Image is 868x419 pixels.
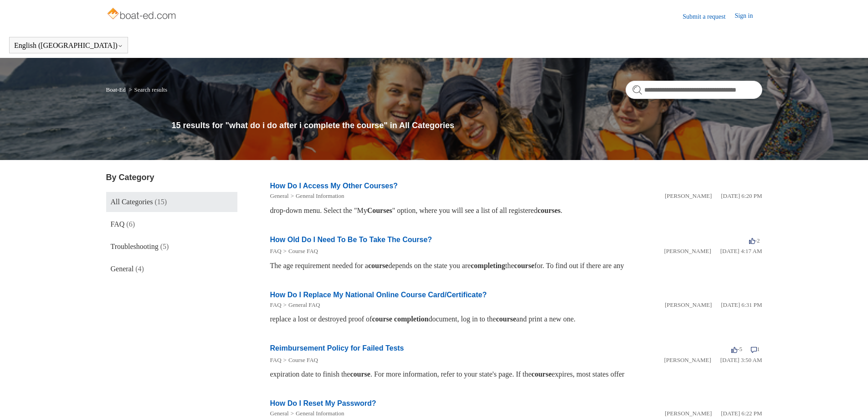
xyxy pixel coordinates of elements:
span: -5 [731,346,742,352]
li: Search results [127,86,167,93]
li: General FAQ [282,300,320,310]
em: courses [538,207,561,214]
a: General Information [296,410,344,417]
em: course [514,262,534,269]
li: Course FAQ [282,356,318,365]
a: FAQ [270,357,282,363]
li: Boat-Ed [106,86,128,93]
a: All Categories (15) [106,192,237,212]
span: (15) [154,198,167,206]
span: General [111,265,134,273]
span: (6) [126,220,135,228]
em: completion [394,315,429,323]
span: -2 [749,237,760,244]
li: FAQ [270,300,282,310]
a: FAQ [270,248,282,254]
div: The age requirement needed for a depends on the state you are the for. To find out if there are any [270,260,762,271]
a: Sign in [734,11,762,22]
a: General [270,192,289,199]
li: [PERSON_NAME] [664,247,711,256]
span: (4) [135,265,144,273]
time: 03/14/2022, 04:17 [720,248,762,254]
time: 01/05/2024, 18:22 [721,410,762,417]
h1: 15 results for "what do i do after i complete the course" in All Categories [172,119,762,132]
a: Reimbursement Policy for Failed Tests [270,344,404,352]
a: Course FAQ [288,357,318,363]
li: [PERSON_NAME] [665,409,712,418]
a: How Do I Replace My National Online Course Card/Certificate? [270,291,487,299]
li: General Information [289,191,344,201]
a: General FAQ [288,301,320,308]
button: English ([GEOGRAPHIC_DATA]) [14,41,123,50]
input: Search [626,81,762,99]
li: General [270,409,289,418]
a: Boat-Ed [106,86,126,93]
em: course [368,262,388,269]
span: (5) [160,243,169,250]
a: Course FAQ [288,248,318,254]
div: expiration date to finish the . For more information, refer to your state's page. If the expires,... [270,369,762,380]
li: [PERSON_NAME] [665,300,712,310]
span: All Categories [111,198,153,206]
span: FAQ [111,220,125,228]
a: General Information [296,192,344,199]
li: FAQ [270,247,282,256]
li: Course FAQ [282,247,318,256]
time: 03/16/2022, 03:50 [720,357,762,363]
div: drop-down menu. Select the "My " option, where you will see a list of all registered . [270,205,762,216]
a: Troubleshooting (5) [106,237,237,257]
time: 01/05/2024, 18:20 [721,192,762,199]
img: Boat-Ed Help Center home page [106,5,179,24]
a: How Old Do I Need To Be To Take The Course? [270,236,432,243]
h3: By Category [106,171,237,184]
li: General Information [289,409,344,418]
time: 01/05/2024, 18:31 [721,301,762,308]
a: General (4) [106,259,237,279]
a: FAQ [270,301,282,308]
em: Courses [367,207,392,214]
a: General [270,410,289,417]
em: course [372,315,392,323]
li: [PERSON_NAME] [664,356,711,365]
li: General [270,191,289,201]
em: completing [471,262,505,269]
li: FAQ [270,356,282,365]
a: FAQ (6) [106,214,237,234]
a: Submit a request [683,12,734,21]
span: Troubleshooting [111,243,159,250]
a: How Do I Reset My Password? [270,399,376,407]
span: 1 [751,346,760,352]
div: replace a lost or destroyed proof of document, log in to the and print a new one. [270,314,762,325]
li: [PERSON_NAME] [665,191,712,201]
a: How Do I Access My Other Courses? [270,182,398,190]
em: course [350,370,370,378]
em: course [531,370,551,378]
em: course [496,315,516,323]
